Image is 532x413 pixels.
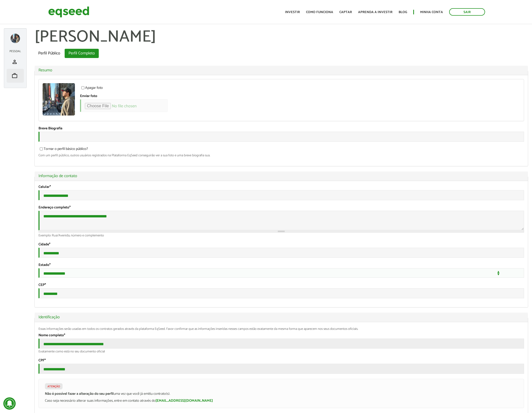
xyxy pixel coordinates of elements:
span: Este campo é obrigatório. [44,358,46,363]
a: Blog [399,11,407,14]
a: Ver perfil do usuário. [43,83,75,116]
a: Sair [449,8,485,16]
li: Meu portfólio [7,69,24,83]
label: Celular [38,185,51,189]
img: Foto de André Martins [43,83,75,116]
strong: Não é possível fazer a alteração do seu perfil [45,391,114,397]
img: EqSeed [48,5,89,19]
li: Meu perfil [7,55,24,69]
label: Breve Biografia [38,127,62,130]
a: [EMAIL_ADDRESS][DOMAIN_NAME] [155,399,213,403]
label: Cidade [38,243,50,246]
label: Nome completo [38,334,65,337]
div: Com um perfil público, outros usuários registrados na Plataforma EqSeed conseguirão ver a sua fot... [38,154,524,157]
span: Este campo é obrigatório. [69,205,71,210]
a: Investir [285,11,300,14]
a: person [8,59,23,65]
span: Este campo é obrigatório. [45,282,46,288]
p: Caso seja necessário alterar suas informações, entre em contato através do [45,399,518,403]
a: Perfil Público [34,49,64,58]
a: Minha conta [420,11,443,14]
a: Expandir menu [11,34,20,43]
label: CPF [38,359,46,362]
div: Exatamente como está no seu documento oficial [38,350,524,353]
p: uma vez que você já emitiu contrato(s). [45,392,518,396]
a: Captar [339,11,352,14]
span: person [12,59,18,65]
label: Estado [38,263,51,267]
label: Atenção [45,383,63,389]
label: Tornar o perfil básico público? [38,147,88,152]
label: Apagar foto [80,86,103,91]
input: Apagar foto [78,86,87,89]
a: Identificação [38,315,524,319]
a: Perfil Completo [65,49,99,58]
a: Como funciona [306,11,333,14]
label: Enviar foto [80,94,97,98]
h1: [PERSON_NAME] [34,28,528,46]
div: Exemplo: Rua/Avenida, número e complemento [38,234,524,237]
span: Este campo é obrigatório. [49,262,51,268]
label: CEP [38,283,46,287]
span: Este campo é obrigatório. [64,332,65,338]
div: Essas informações serão usadas em todos os contratos gerados através da plataforma EqSeed. Favor ... [38,327,524,331]
span: Este campo é obrigatório. [50,184,51,190]
a: Informação de contato [38,174,524,178]
label: Endereço completo [38,206,71,209]
span: work [12,73,18,79]
a: Aprenda a investir [358,11,392,14]
a: work [8,73,23,79]
span: Este campo é obrigatório. [49,242,50,247]
h2: Pessoal [7,50,24,53]
input: Tornar o perfil básico público? [37,147,46,150]
a: Resumo [38,68,524,72]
